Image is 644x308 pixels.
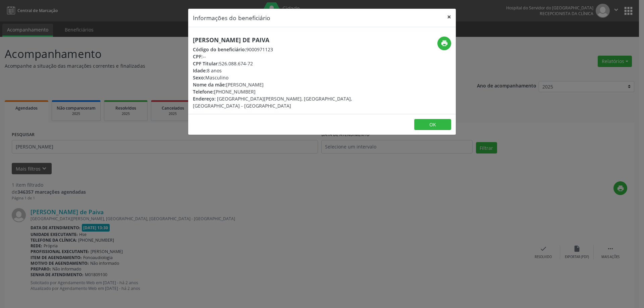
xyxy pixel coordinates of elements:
button: print [437,37,451,50]
h5: Informações do beneficiário [193,13,270,22]
div: [PHONE_NUMBER] [193,88,362,95]
h5: [PERSON_NAME] de Paiva [193,37,362,44]
div: -- [193,53,362,60]
div: 9000971123 [193,46,362,53]
button: OK [414,119,451,130]
div: 8 anos [193,67,362,74]
span: Nome da mãe: [193,81,226,88]
div: 526.088.674-72 [193,60,362,67]
span: Código do beneficiário: [193,46,246,53]
div: [PERSON_NAME] [193,81,362,88]
i: print [441,40,448,47]
span: Idade: [193,67,207,74]
span: [GEOGRAPHIC_DATA][PERSON_NAME], [GEOGRAPHIC_DATA], [GEOGRAPHIC_DATA] - [GEOGRAPHIC_DATA] [193,96,352,109]
span: CPF Titular: [193,60,219,67]
span: Sexo: [193,74,205,81]
span: CPF: [193,53,203,60]
span: Telefone: [193,88,214,95]
span: Endereço: [193,96,216,102]
button: Close [442,9,456,25]
div: Masculino [193,74,362,81]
